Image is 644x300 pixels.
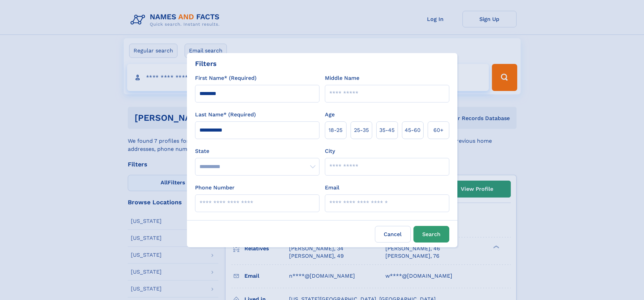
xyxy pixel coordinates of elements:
[405,126,421,134] span: 45‑60
[195,111,256,119] label: Last Name* (Required)
[195,147,319,155] label: State
[195,59,217,69] div: Filters
[195,184,235,192] label: Phone Number
[325,74,359,82] label: Middle Name
[195,74,257,82] label: First Name* (Required)
[325,184,339,192] label: Email
[325,111,335,119] label: Age
[413,226,449,243] button: Search
[375,226,411,243] label: Cancel
[433,126,444,134] span: 60+
[325,147,335,155] label: City
[329,126,342,134] span: 18‑25
[354,126,369,134] span: 25‑35
[379,126,395,134] span: 35‑45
